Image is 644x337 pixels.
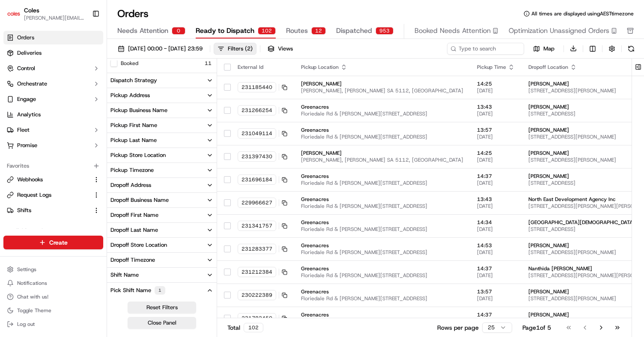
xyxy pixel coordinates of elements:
[9,82,24,97] img: 1736555255976-a54dd68f-1ca7-489b-9aae-adbdc363a1c4
[128,317,196,329] button: Close Panel
[9,34,156,48] p: Welcome 👋
[110,136,157,144] div: Pickup Last Name
[72,125,79,132] div: 💻
[110,256,155,264] div: Dropoff Timezone
[110,196,169,204] div: Dropoff Business Name
[107,178,217,192] button: Dropoff Address
[3,31,103,44] a: Orders
[107,148,217,163] button: Pickup Store Location
[17,49,42,57] span: Deliveries
[414,26,491,36] span: Booked Needs Attention
[3,304,103,316] button: Toggle Theme
[9,9,26,26] img: Nash
[301,196,463,203] span: Greenacres
[17,111,41,118] span: Analytics
[24,15,85,21] button: [PERSON_NAME][EMAIL_ADDRESS][PERSON_NAME][PERSON_NAME][DOMAIN_NAME]
[107,118,217,133] button: Pickup First Name
[238,82,287,92] button: 231185440
[17,95,36,103] span: Engage
[301,219,463,226] span: Greenacres
[110,166,154,174] div: Pickup Timezone
[301,110,463,117] span: Floriedale Rd & [PERSON_NAME][STREET_ADDRESS]
[121,60,138,67] label: Booked
[214,43,256,55] button: Filters(2)
[110,226,158,234] div: Dropoff Last Name
[3,173,103,186] button: Webhooks
[522,323,551,332] div: Page 1 of 5
[107,103,217,118] button: Pickup Business Name
[301,64,463,71] div: Pickup Location
[117,26,168,36] span: Needs Attention
[7,7,21,21] img: Coles
[238,244,287,254] button: 231283377
[81,124,137,133] span: API Documentation
[3,291,103,303] button: Chat with us!
[228,45,253,53] div: Filters
[531,10,634,17] span: All times are displayed using AEST timezone
[107,163,217,177] button: Pickup Timezone
[311,27,326,35] div: 12
[128,302,196,313] button: Reset Filters
[17,321,35,328] span: Log out
[238,64,287,71] div: External Id
[477,295,515,302] span: [DATE]
[3,77,103,91] button: Orchestrate
[238,174,287,185] button: 231696184
[244,323,263,332] div: 102
[477,226,515,233] span: [DATE]
[107,73,217,88] button: Dispatch Strategy
[172,27,185,35] div: 0
[49,238,68,247] span: Create
[17,293,48,300] span: Chat with us!
[238,267,287,277] button: 231212384
[238,290,287,300] button: 230222389
[22,55,154,64] input: Got a question? Start typing here...
[477,87,515,94] span: [DATE]
[3,318,103,330] button: Log out
[107,268,217,282] button: Shift Name
[301,180,463,186] span: Floriedale Rd & [PERSON_NAME][STREET_ADDRESS]
[110,151,166,159] div: Pickup Store Location
[24,6,39,15] button: Coles
[3,92,103,106] button: Engage
[110,181,151,189] div: Dropoff Address
[17,126,30,134] span: Fleet
[301,249,463,256] span: Floriedale Rd & [PERSON_NAME][STREET_ADDRESS]
[3,263,103,275] button: Settings
[3,236,103,249] button: Create
[110,241,167,249] div: Dropoff Store Location
[196,26,254,36] span: Ready to Dispatch
[3,277,103,289] button: Notifications
[107,88,217,103] button: Pickup Address
[241,153,272,160] span: 231397430
[69,121,141,136] a: 💻API Documentation
[9,125,15,132] div: 📗
[301,288,463,295] span: Greenacres
[477,80,515,87] span: 14:25
[301,87,463,94] span: [PERSON_NAME], [PERSON_NAME] SA 5112, [GEOGRAPHIC_DATA]
[107,238,217,252] button: Dropoff Store Location
[7,176,89,183] a: Webhooks
[155,286,165,295] div: 1
[477,249,515,256] span: [DATE]
[301,295,463,302] span: Floriedale Rd & [PERSON_NAME][STREET_ADDRESS]
[110,77,157,84] div: Dispatch Strategy
[477,272,515,279] span: [DATE]
[107,133,217,148] button: Pickup Last Name
[477,203,515,210] span: [DATE]
[509,26,609,36] span: Optimization Unassigned Orders
[477,219,515,226] span: 14:34
[114,43,206,55] button: [DATE] 00:00 - [DATE] 23:59
[3,204,103,217] button: Shifts
[227,323,263,332] div: Total
[238,221,287,231] button: 231341757
[17,191,51,199] span: Request Logs
[17,280,47,287] span: Notifications
[336,26,372,36] span: Dispatched
[241,222,272,229] span: 231341757
[477,150,515,157] span: 14:25
[3,46,103,60] a: Deliveries
[17,266,36,273] span: Settings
